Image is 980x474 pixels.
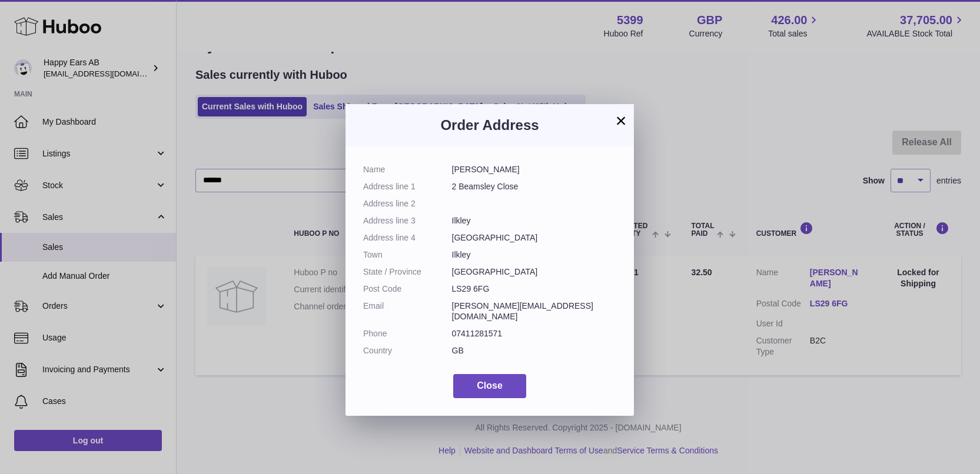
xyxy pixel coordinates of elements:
[363,215,452,226] dt: Address line 3
[453,374,526,398] button: Close
[452,249,617,261] dd: Ilkley
[363,232,452,243] dt: Address line 4
[363,116,616,135] h3: Order Address
[452,164,617,175] dd: [PERSON_NAME]
[363,181,452,192] dt: Address line 1
[452,215,617,226] dd: Ilkley
[452,283,617,295] dd: LS29 6FG
[363,249,452,261] dt: Town
[477,380,503,390] span: Close
[452,301,617,323] dd: [PERSON_NAME][EMAIL_ADDRESS][DOMAIN_NAME]
[452,328,617,339] dd: 07411281571
[452,266,617,278] dd: [GEOGRAPHIC_DATA]
[452,232,617,243] dd: [GEOGRAPHIC_DATA]
[614,114,628,128] button: ×
[363,301,452,323] dt: Email
[363,328,452,339] dt: Phone
[363,198,452,209] dt: Address line 2
[363,266,452,278] dt: State / Province
[452,181,617,192] dd: 2 Beamsley Close
[363,283,452,295] dt: Post Code
[363,164,452,175] dt: Name
[363,345,452,356] dt: Country
[452,345,617,356] dd: GB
